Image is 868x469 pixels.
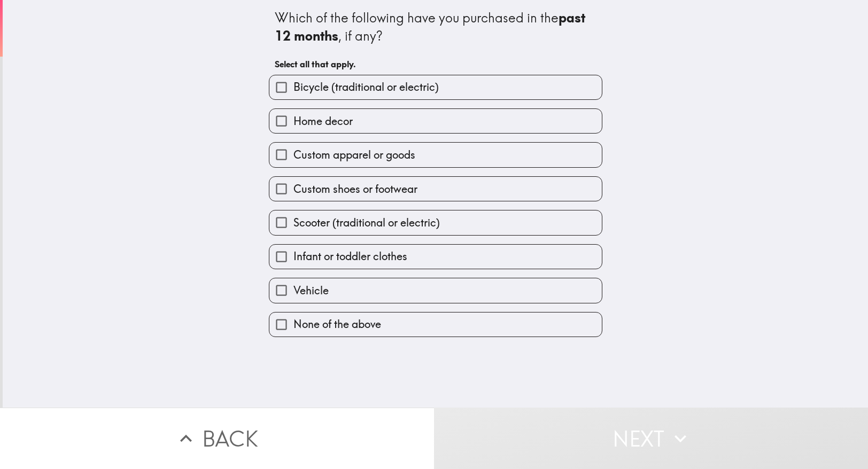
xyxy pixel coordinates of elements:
button: Scooter (traditional or electric) [269,210,602,234]
h6: Select all that apply. [275,58,596,70]
button: Next [434,408,868,469]
span: Scooter (traditional or electric) [293,215,440,230]
b: past 12 months [275,10,588,44]
span: Home decor [293,114,353,129]
button: Custom apparel or goods [269,143,602,167]
div: Which of the following have you purchased in the , if any? [275,9,596,45]
button: Infant or toddler clothes [269,245,602,269]
button: None of the above [269,312,602,337]
button: Bicycle (traditional or electric) [269,75,602,99]
span: Bicycle (traditional or electric) [293,80,439,95]
span: Infant or toddler clothes [293,249,407,264]
button: Vehicle [269,278,602,302]
button: Custom shoes or footwear [269,177,602,201]
span: None of the above [293,317,381,332]
span: Custom shoes or footwear [293,182,417,197]
button: Home decor [269,109,602,133]
span: Custom apparel or goods [293,147,415,162]
span: Vehicle [293,283,329,298]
